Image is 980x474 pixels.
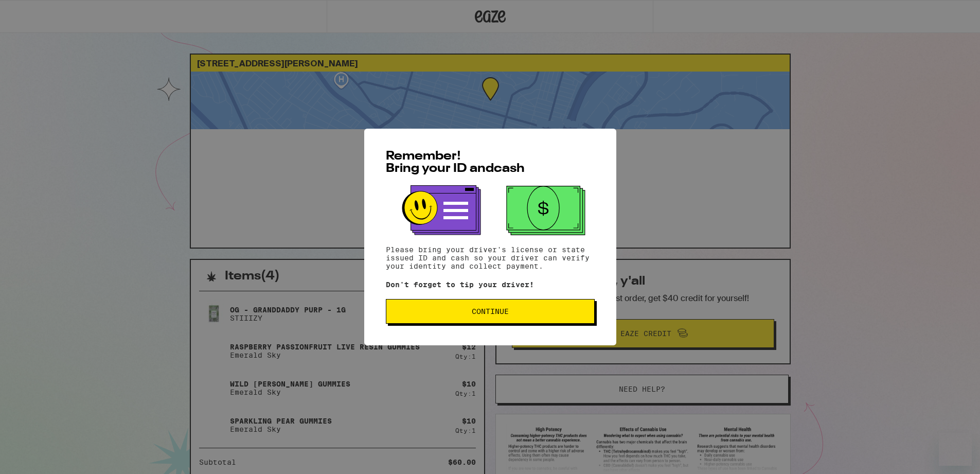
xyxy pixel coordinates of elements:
button: Continue [386,299,595,324]
iframe: Button to launch messaging window [939,433,972,466]
p: Please bring your driver's license or state issued ID and cash so your driver can verify your ide... [386,245,595,270]
span: Remember! Bring your ID and cash [386,150,525,175]
p: Don't forget to tip your driver! [386,280,595,289]
span: Continue [472,308,509,315]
